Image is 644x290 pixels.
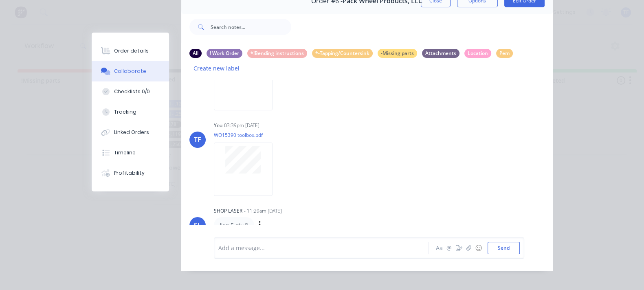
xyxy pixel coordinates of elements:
[92,122,169,143] button: Linked Orders
[378,49,417,58] div: -Missing parts
[114,47,149,55] div: Order details
[92,143,169,163] button: Timeline
[496,49,513,58] div: Pem
[114,129,149,136] div: Linked Orders
[214,132,281,138] p: WO15390 toolbox.pdf
[189,63,244,74] button: Create new label
[211,19,291,35] input: Search notes...
[194,135,201,145] div: TF
[247,49,307,58] div: *!Bending instructions
[220,221,248,229] p: line 5 qty 8
[114,149,136,156] div: Timeline
[92,102,169,122] button: Tracking
[214,122,222,129] div: You
[114,169,145,177] div: Profitability
[214,207,242,215] div: SHOP LASER
[224,122,259,129] div: 03:39pm [DATE]
[114,88,150,95] div: Checklists 0/0
[444,243,454,253] button: @
[92,61,169,81] button: Collaborate
[114,68,146,75] div: Collaborate
[244,207,282,215] div: - 11:29am [DATE]
[312,49,373,58] div: *-Tapping/Countersink
[92,81,169,102] button: Checklists 0/0
[435,243,444,253] button: Aa
[207,49,242,58] div: ! Work Order
[114,108,136,116] div: Tracking
[474,243,484,253] button: ☺
[464,49,491,58] div: Location
[422,49,459,58] div: Attachments
[194,220,201,230] div: SL
[92,163,169,183] button: Profitability
[92,41,169,61] button: Order details
[189,49,202,58] div: All
[488,242,520,254] button: Send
